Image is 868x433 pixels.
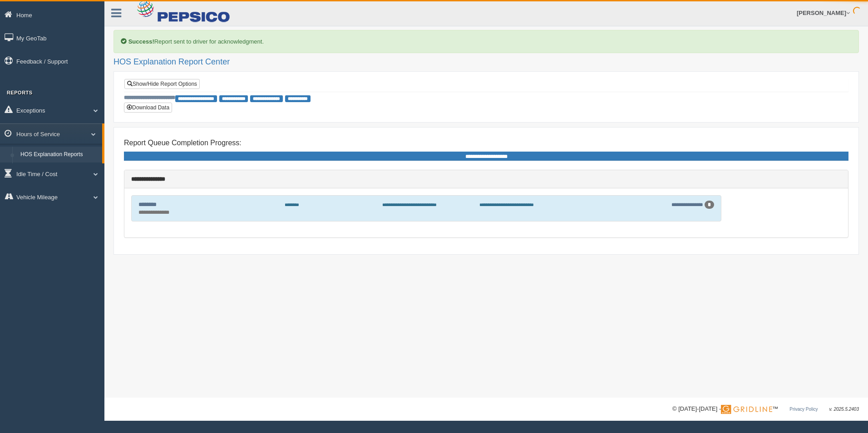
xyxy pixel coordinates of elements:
div: Report sent to driver for acknowledgment. [113,30,859,53]
b: Success! [128,38,154,45]
h2: HOS Explanation Report Center [113,58,859,67]
a: HOS Violation Audit Reports [16,162,102,179]
img: Gridline [721,405,772,414]
div: © [DATE]-[DATE] - ™ [672,404,859,414]
a: Privacy Policy [789,407,818,412]
span: v. 2025.5.2403 [829,407,859,412]
a: Show/Hide Report Options [124,79,200,89]
button: Download Data [124,103,172,113]
h4: Report Queue Completion Progress: [124,139,848,147]
a: HOS Explanation Reports [16,147,102,163]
